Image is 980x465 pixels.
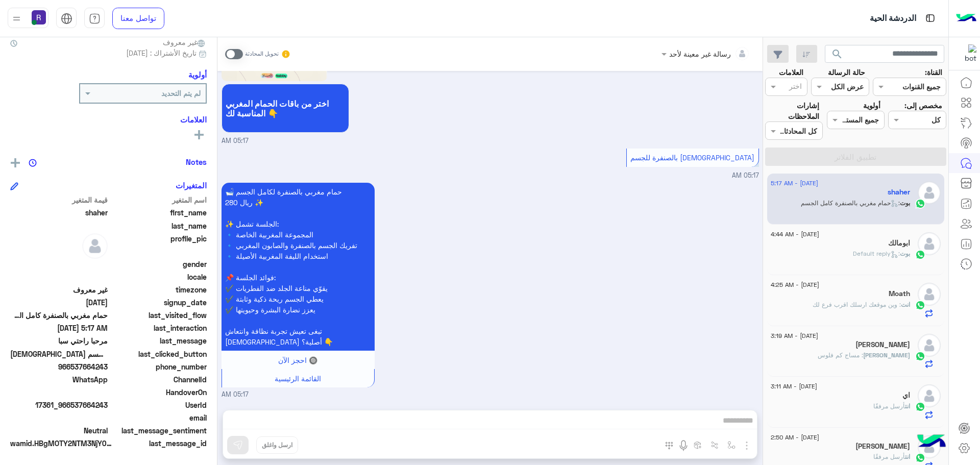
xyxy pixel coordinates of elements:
[110,361,207,372] span: phone_number
[126,47,197,58] span: تاريخ الأشتراك : [DATE]
[904,100,942,111] label: مخصص إلى:
[958,44,976,63] img: 322853014244696
[110,221,207,231] span: last_name
[765,148,946,166] button: تطبيق الفلاتر
[915,300,925,310] img: WhatsApp
[10,425,108,436] span: 0
[10,310,108,321] span: حمام مغربي بالصنفرة كامل الجسم
[10,374,108,385] span: 2
[10,323,108,333] span: 2025-09-04T02:17:43.324Z
[110,194,207,205] span: اسم المتغير
[10,272,108,282] span: null
[828,67,865,78] label: حالة الرسالة
[771,331,818,340] span: [DATE] - 3:19 AM
[188,70,207,79] h6: أولوية
[110,412,207,423] span: email
[10,259,108,270] span: null
[918,181,941,204] img: defaultAdmin.png
[901,301,910,308] span: انت
[873,402,905,410] span: أرسل مرفقًا
[163,37,207,47] span: غير معروف
[818,351,863,359] span: مساج كم فلوس
[84,8,105,29] a: tab
[112,8,164,29] a: تواصل معنا
[771,230,819,239] span: [DATE] - 4:44 AM
[89,13,101,25] img: tab
[110,374,207,385] span: ChannelId
[110,259,207,270] span: gender
[915,199,925,209] img: WhatsApp
[888,188,910,197] h5: shaher
[924,12,937,25] img: tab
[10,284,108,295] span: غير معروف
[914,424,949,460] img: hulul-logo.png
[10,297,108,308] span: 2025-09-04T02:13:34.173Z
[222,183,375,351] p: 4/9/2025, 5:17 AM
[222,136,249,146] span: 05:17 AM
[222,390,249,400] span: 05:17 AM
[905,402,910,410] span: انت
[110,400,207,410] span: UserId
[900,199,910,207] span: بوت
[110,387,207,398] span: HandoverOn
[863,351,910,359] span: [PERSON_NAME]
[226,99,345,118] span: اختر من باقات الحمام المغربي المناسبة لك 👇
[10,349,108,359] span: مغربي بالصنفرة للجسم
[110,272,207,282] span: locale
[110,323,207,333] span: last_interaction
[10,115,207,124] h6: العلامات
[10,194,108,205] span: قيمة المتغير
[110,349,207,359] span: last_clicked_button
[771,179,818,188] span: [DATE] - 5:17 AM
[956,8,976,29] img: Logo
[855,442,910,451] h5: Jahed Chowdhury
[110,310,207,321] span: last_visited_flow
[256,436,298,454] button: ارسل واغلق
[915,250,925,260] img: WhatsApp
[61,13,72,25] img: tab
[918,232,941,255] img: defaultAdmin.png
[801,199,900,207] span: : حمام مغربي بالصنفرة كامل الجسم
[275,374,321,383] span: القائمة الرئيسية
[771,433,819,442] span: [DATE] - 2:50 AM
[82,233,108,259] img: defaultAdmin.png
[10,412,108,423] span: null
[918,283,941,306] img: defaultAdmin.png
[110,335,207,346] span: last_message
[918,384,941,407] img: defaultAdmin.png
[110,297,207,308] span: signup_date
[630,153,754,162] span: [DEMOGRAPHIC_DATA] بالصنفرة للجسم
[10,400,108,410] span: 17361_966537664243
[873,453,905,460] span: أرسل مرفقًا
[870,12,916,26] p: الدردشة الحية
[245,50,279,58] small: تحويل المحادثة
[915,453,925,463] img: WhatsApp
[855,340,910,349] h5: Hassan Khan
[900,250,910,257] span: بوت
[825,45,850,67] button: search
[902,391,910,400] h5: اي
[779,67,803,78] label: العلامات
[10,12,23,25] img: profile
[110,233,207,257] span: profile_pic
[186,157,207,166] h6: Notes
[789,81,803,94] div: اختر
[110,284,207,295] span: timezone
[732,172,759,179] span: 05:17 AM
[176,181,207,190] h6: المتغيرات
[11,158,20,167] img: add
[10,387,108,398] span: null
[915,402,925,412] img: WhatsApp
[278,356,317,364] span: 🔘 احجز الآن
[10,361,108,372] span: 966537664243
[853,250,900,257] span: : Default reply
[905,453,910,460] span: انت
[10,207,108,218] span: shaher
[10,335,108,346] span: مرحبا راحتي سبا
[110,425,207,436] span: last_message_sentiment
[771,280,819,289] span: [DATE] - 4:25 AM
[863,100,880,111] label: أولوية
[889,289,910,298] h5: Moath
[114,438,207,449] span: last_message_id
[771,382,817,391] span: [DATE] - 3:11 AM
